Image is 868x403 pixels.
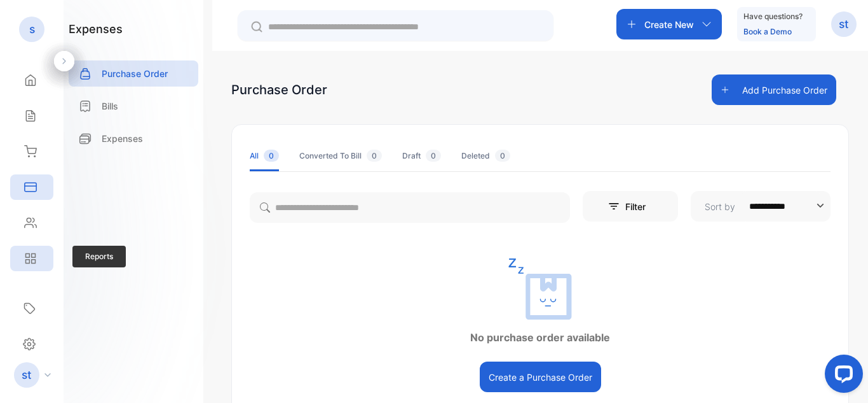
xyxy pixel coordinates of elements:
[69,60,198,87] a: Purchase Order
[495,150,510,162] span: 0
[264,150,279,162] span: 0
[29,21,35,38] p: s
[367,150,382,162] span: 0
[712,74,836,105] button: Add Purchase Order
[69,125,198,152] a: Expenses
[72,246,126,267] span: Reports
[231,80,327,99] div: Purchase Order
[69,20,123,38] h1: expenses
[232,330,848,345] p: No purchase order available
[743,10,803,23] p: Have questions?
[839,16,849,32] p: st
[815,350,868,403] iframe: LiveChat chat widget
[691,191,831,222] button: Sort by
[102,132,143,145] p: Expenses
[461,150,510,162] div: Deleted
[69,93,198,119] a: Bills
[402,150,441,162] div: Draft
[508,258,572,320] img: empty state
[250,150,279,162] div: All
[616,9,722,39] button: Create New
[22,367,32,383] p: st
[644,18,694,31] p: Create New
[831,9,857,39] button: st
[299,150,382,162] div: Converted To Bill
[102,99,118,113] p: Bills
[102,67,168,80] p: Purchase Order
[743,27,792,36] a: Book a Demo
[480,362,601,392] button: Create a Purchase Order
[426,150,441,162] span: 0
[705,200,735,213] p: Sort by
